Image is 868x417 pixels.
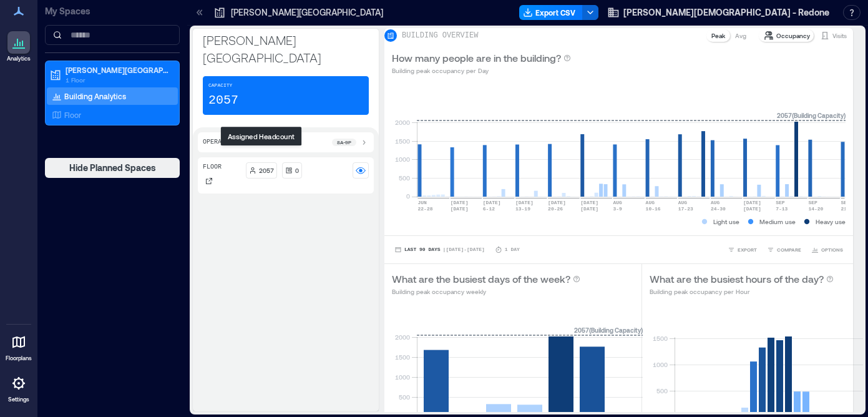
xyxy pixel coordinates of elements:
text: [DATE] [515,200,534,205]
span: COMPARE [777,246,801,253]
span: [PERSON_NAME][DEMOGRAPHIC_DATA] - Redone [623,6,829,19]
text: 10-16 [646,206,661,212]
button: EXPORT [725,243,759,256]
tspan: 1500 [653,335,668,342]
text: AUG [646,200,655,205]
p: Floor [203,162,222,172]
text: [DATE] [580,206,598,212]
p: [PERSON_NAME][GEOGRAPHIC_DATA] [66,65,170,75]
a: Analytics [3,27,34,66]
text: 7-13 [776,206,788,212]
button: Hide Planned Spaces [45,158,180,178]
text: SEP [841,200,851,205]
text: [DATE] [451,200,469,205]
tspan: 1500 [395,137,410,145]
text: [DATE] [580,200,598,205]
p: Settings [8,396,29,403]
text: 24-30 [711,206,726,212]
button: Last 90 Days |[DATE]-[DATE] [392,243,487,256]
p: What are the busiest hours of the day? [650,272,824,287]
text: [DATE] [743,200,761,205]
text: 14-20 [808,206,823,212]
text: SEP [808,200,817,205]
p: 0 [295,165,299,175]
a: Settings [4,368,34,407]
p: Heavy use [816,217,846,227]
text: AUG [678,200,688,205]
tspan: 500 [399,393,410,401]
p: 1 Floor [66,75,170,85]
p: Analytics [7,55,31,62]
p: BUILDING OVERVIEW [402,31,478,41]
tspan: 0 [406,192,410,200]
span: Hide Planned Spaces [69,162,156,174]
p: Visits [832,31,847,41]
tspan: 1500 [395,353,410,361]
span: EXPORT [738,246,757,253]
text: [DATE] [743,206,761,212]
p: Operating Hours [203,137,259,147]
span: OPTIONS [821,246,843,253]
tspan: 500 [656,387,668,395]
button: Export CSV [519,5,583,20]
p: Occupancy [776,31,810,41]
p: Peak [711,31,725,41]
p: Building peak occupancy per Hour [650,287,834,297]
text: 22-28 [417,206,432,212]
p: Avg [735,31,746,41]
p: 2057 [208,92,238,109]
p: Building peak occupancy weekly [392,287,580,297]
text: 20-26 [548,206,563,212]
p: What are the busiest days of the week? [392,272,570,287]
text: 6-12 [483,206,495,212]
tspan: 1000 [395,373,410,381]
text: [DATE] [451,206,469,212]
text: 3-9 [613,206,622,212]
tspan: 1000 [653,361,668,368]
button: OPTIONS [809,243,846,256]
text: [DATE] [483,200,501,205]
button: COMPARE [764,243,804,256]
p: Building peak occupancy per Day [392,66,571,76]
p: Floorplans [6,355,32,362]
a: Floorplans [2,327,36,366]
text: JUN [417,200,427,205]
text: [DATE] [548,200,566,205]
p: Building Analytics [64,91,126,101]
tspan: 2000 [395,333,410,341]
p: Capacity [208,82,232,89]
p: [PERSON_NAME][GEOGRAPHIC_DATA] [231,6,383,19]
tspan: 1000 [395,155,410,163]
text: 13-19 [515,206,530,212]
p: Floor [64,110,81,120]
button: [PERSON_NAME][DEMOGRAPHIC_DATA] - Redone [603,2,833,22]
p: My Spaces [45,5,180,17]
p: 1 Day [505,246,520,253]
p: Medium use [759,217,796,227]
text: 21-27 [841,206,856,212]
p: 8a - 9p [337,139,351,146]
p: 2057 [259,165,274,175]
text: SEP [776,200,785,205]
text: AUG [711,200,720,205]
p: [PERSON_NAME][GEOGRAPHIC_DATA] [203,31,369,66]
tspan: 2000 [395,119,410,126]
p: Light use [713,217,739,227]
text: AUG [613,200,622,205]
p: How many people are in the building? [392,51,561,66]
tspan: 500 [399,174,410,182]
text: 17-23 [678,206,693,212]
